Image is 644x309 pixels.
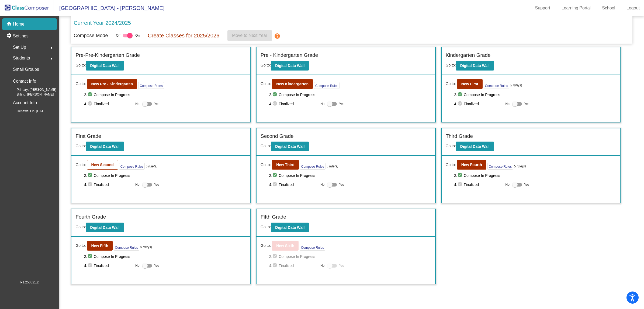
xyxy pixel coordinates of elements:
button: Digital Data Wall [271,61,309,71]
p: Contact Info [13,78,36,85]
button: Digital Data Wall [86,61,124,71]
span: No [135,182,139,187]
button: Compose Rules [487,163,513,170]
b: Digital Data Wall [90,225,120,230]
i: 5 rule(s) [327,164,338,169]
button: New Kindergarten [272,79,313,89]
span: 4. Finalized [84,262,133,269]
b: New Second [91,163,114,167]
span: 4. Finalized [84,101,133,107]
p: Current Year 2024/2025 [74,19,131,27]
span: Students [13,54,30,62]
span: 2. Compose In Progress [269,92,431,98]
button: Compose Rules [138,82,164,89]
mat-icon: check_circle [457,172,464,179]
span: [GEOGRAPHIC_DATA] - [PERSON_NAME] [54,4,164,12]
mat-icon: check_circle [87,101,94,107]
p: Compose Mode [74,32,108,39]
mat-icon: home [6,21,13,27]
span: 4. Finalized [454,101,503,107]
button: New First [457,79,483,89]
button: Compose Rules [114,244,139,251]
span: Off [116,33,120,38]
b: New Fourth [461,163,482,167]
span: Go to: [261,63,271,67]
mat-icon: check_circle [272,92,279,98]
p: Account Info [13,99,37,107]
span: Go to: [446,144,456,148]
span: No [505,101,510,106]
i: 5 rule(s) [140,245,152,250]
label: Third Grade [446,132,473,140]
button: New Pre - Kindergarten [87,79,137,89]
span: Yes [154,262,160,269]
b: Digital Data Wall [90,144,120,149]
span: No [135,101,139,106]
span: No [320,182,324,187]
span: Yes [154,181,160,188]
label: Fourth Grade [75,213,106,221]
p: Settings [13,33,29,39]
span: Renewal On: [DATE] [8,109,46,114]
span: Go to: [75,63,86,67]
b: Digital Data Wall [275,144,304,149]
button: Compose Rules [300,163,326,170]
mat-icon: settings [6,33,13,39]
span: No [320,101,324,106]
b: Digital Data Wall [460,144,490,149]
button: Compose Rules [484,82,509,89]
span: Yes [524,101,529,107]
span: Yes [339,101,344,107]
b: Digital Data Wall [460,64,490,68]
span: Yes [524,181,529,188]
button: New Fourth [457,160,486,170]
span: No [505,182,510,187]
mat-icon: check_circle [87,92,94,98]
button: New Second [87,160,118,170]
span: Go to: [446,63,456,67]
b: New Third [276,163,295,167]
span: Go to: [261,144,271,148]
mat-icon: check_circle [457,92,464,98]
span: Go to: [261,225,271,229]
button: Digital Data Wall [86,142,124,151]
button: New Fifth [87,241,113,251]
b: Digital Data Wall [275,64,304,68]
span: Primary: [PERSON_NAME] [8,87,56,92]
span: 4. Finalized [454,181,503,188]
span: No [135,263,139,268]
span: Go to: [75,81,86,87]
button: Move to Next Year [227,30,272,41]
span: Go to: [75,162,86,168]
a: Logout [622,4,644,12]
span: 4. Finalized [269,101,318,107]
span: Go to: [75,243,86,248]
span: On [135,33,140,38]
mat-icon: check_circle [272,253,279,260]
span: Yes [339,262,344,269]
span: Go to: [261,81,271,87]
span: 2. Compose In Progress [84,172,246,179]
b: New Sixth [276,244,294,248]
span: 2. Compose In Progress [269,253,431,260]
span: 2. Compose In Progress [454,92,616,98]
span: 2. Compose In Progress [84,253,246,260]
label: First Grade [75,132,101,140]
span: Set Up [13,44,26,51]
mat-icon: check_circle [272,101,279,107]
span: 4. Finalized [269,181,318,188]
span: 4. Finalized [84,181,133,188]
button: Digital Data Wall [271,142,309,151]
i: 5 rule(s) [146,164,158,169]
b: Digital Data Wall [90,64,120,68]
label: Pre - Kindergarten Grade [261,51,318,59]
b: New Pre - Kindergarten [91,82,133,86]
button: Compose Rules [314,82,340,89]
span: Go to: [75,144,86,148]
mat-icon: check_circle [272,172,279,179]
mat-icon: help [274,33,281,39]
p: Create Classes for 2025/2026 [148,31,219,40]
span: Move to Next Year [232,33,267,38]
mat-icon: check_circle [87,181,94,188]
mat-icon: check_circle [87,253,94,260]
